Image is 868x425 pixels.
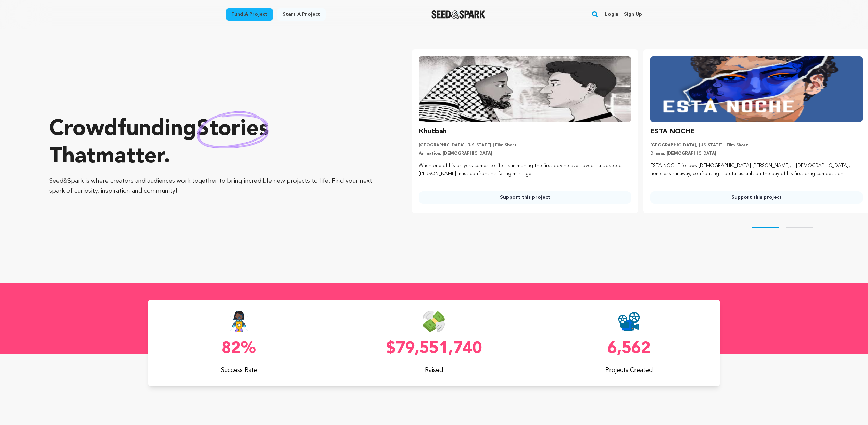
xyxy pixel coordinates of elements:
[431,10,485,19] img: Seed&Spark Logo Dark Mode
[96,146,164,168] span: matter
[419,143,631,148] p: [GEOGRAPHIC_DATA], [US_STATE] | Film Short
[650,143,863,148] p: [GEOGRAPHIC_DATA], [US_STATE] | Film Short
[419,151,631,156] p: Animation, [DEMOGRAPHIC_DATA]
[538,341,720,357] p: 6,562
[624,9,642,20] a: Sign up
[228,311,250,332] img: Seed&Spark Success Rate Icon
[49,116,385,171] p: Crowdfunding that .
[650,56,863,122] img: ESTA NOCHE image
[148,365,330,375] p: Success Rate
[419,191,631,204] a: Support this project
[650,126,695,137] h3: ESTA NOCHE
[419,162,631,178] p: When one of his prayers comes to life—summoning the first boy he ever loved—a closeted [PERSON_NA...
[423,311,445,332] img: Seed&Spark Money Raised Icon
[431,10,485,19] a: Seed&Spark Homepage
[197,111,269,148] img: hand sketched image
[538,365,720,375] p: Projects Created
[148,341,330,357] p: 82%
[277,8,326,21] a: Start a project
[650,151,863,156] p: Drama, [DEMOGRAPHIC_DATA]
[605,9,618,20] a: Login
[419,56,631,122] img: Khutbah image
[226,8,273,21] a: Fund a project
[618,311,640,332] img: Seed&Spark Projects Created Icon
[650,162,863,178] p: ESTA NOCHE follows [DEMOGRAPHIC_DATA] [PERSON_NAME], a [DEMOGRAPHIC_DATA], homeless runaway, conf...
[650,191,863,204] a: Support this project
[343,365,525,375] p: Raised
[419,126,447,137] h3: Khutbah
[49,176,385,196] p: Seed&Spark is where creators and audiences work together to bring incredible new projects to life...
[343,341,525,357] p: $79,551,740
